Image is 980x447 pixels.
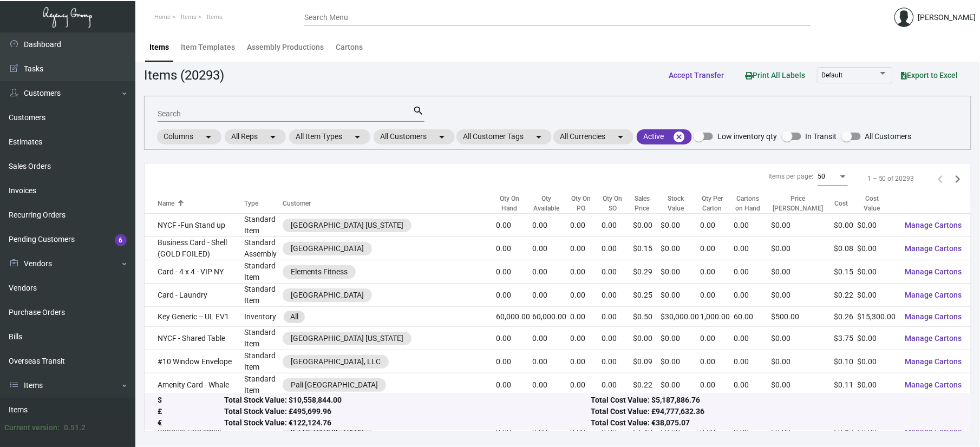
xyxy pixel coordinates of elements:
td: 1,000.00 [701,307,734,327]
td: $0.00 [858,373,897,397]
div: Current version: [4,422,60,433]
td: $0.00 [661,327,701,350]
span: Manage Cartons [905,244,962,253]
div: Sales Price [633,194,661,213]
div: Total Cost Value: €38,075.07 [591,418,958,429]
td: $0.00 [858,327,897,350]
td: 0.00 [602,284,633,307]
div: Cost Value [858,194,887,213]
td: $0.09 [633,350,661,373]
td: $0.00 [772,260,834,284]
td: 0.00 [496,350,532,373]
td: $0.08 [834,237,858,260]
td: $0.50 [633,307,661,327]
td: 0.00 [734,260,772,284]
td: Card - Laundry [145,284,244,307]
td: 0.00 [602,237,633,260]
td: Standard Item [244,327,283,350]
td: 0.00 [496,373,532,397]
td: Standard Item [244,373,283,397]
div: Cost [834,199,858,208]
button: Manage Cartons [897,239,971,258]
div: Price [PERSON_NAME] [772,194,834,213]
td: 0.00 [602,260,633,284]
td: 0.00 [602,307,633,327]
button: Manage Cartons [897,215,971,235]
span: In Transit [806,130,837,143]
td: $0.00 [772,373,834,397]
button: Manage Cartons [897,375,971,395]
button: Manage Cartons [897,285,971,305]
div: [GEOGRAPHIC_DATA] [US_STATE] [291,220,403,231]
div: Elements Fitness [291,266,348,278]
td: 0.00 [602,214,633,237]
td: $0.00 [661,373,701,397]
div: [GEOGRAPHIC_DATA], LLC [291,356,381,367]
div: Pali [GEOGRAPHIC_DATA] [291,379,378,391]
td: Amenity Card - Whale [145,373,244,397]
td: 0.00 [734,284,772,307]
span: Accept Transfer [669,71,724,80]
td: 0.00 [701,373,734,397]
td: 0.00 [570,214,602,237]
button: Previous page [932,170,949,187]
td: 0.00 [602,327,633,350]
td: 0.00 [496,237,532,260]
td: 0.00 [701,237,734,260]
mat-chip: All Reps [225,129,286,144]
td: 0.00 [570,307,602,327]
td: 0.00 [532,350,570,373]
span: Manage Cartons [905,334,962,343]
span: 50 [818,173,825,180]
div: [PERSON_NAME] [918,12,976,23]
td: 0.00 [570,237,602,260]
button: Export to Excel [893,65,967,85]
button: Accept Transfer [660,65,733,85]
mat-icon: arrow_drop_down [435,130,448,143]
span: Manage Cartons [905,312,962,321]
td: 0.00 [701,260,734,284]
td: Standard Item [244,350,283,373]
div: Item Templates [181,42,235,53]
td: $0.26 [834,307,858,327]
div: Stock Value [661,194,691,213]
mat-icon: arrow_drop_down [351,130,364,143]
td: 0.00 [734,214,772,237]
mat-icon: arrow_drop_down [202,130,215,143]
button: Manage Cartons [897,352,971,371]
mat-chip: Columns [157,129,221,144]
td: $0.29 [633,260,661,284]
mat-icon: search [413,104,424,117]
div: Name [158,199,244,208]
mat-chip: All Customer Tags [456,129,552,144]
button: Manage Cartons [897,262,971,281]
div: Total Stock Value: $10,558,844.00 [224,395,591,406]
span: Items [207,14,223,21]
div: Qty On PO [570,194,602,213]
mat-chip: All [284,311,305,323]
td: 0.00 [570,327,602,350]
div: Cost Value [858,194,897,213]
td: Standard Assembly [244,237,283,260]
td: 0.00 [532,260,570,284]
td: 0.00 [570,260,602,284]
td: $0.00 [858,284,897,307]
td: $0.10 [834,350,858,373]
img: admin@bootstrapmaster.com [894,8,914,27]
span: Manage Cartons [905,357,962,366]
span: Home [154,14,171,21]
td: $15,300.00 [858,307,897,327]
td: $0.22 [834,284,858,307]
td: Standard Item [244,214,283,237]
div: Items per page: [768,172,813,181]
div: Cartons [336,42,363,53]
span: All Customers [865,130,912,143]
td: $0.22 [633,373,661,397]
td: 0.00 [532,214,570,237]
td: $0.00 [772,214,834,237]
td: $0.00 [772,327,834,350]
td: 60,000.00 [532,307,570,327]
span: Manage Cartons [905,221,962,229]
div: Qty Per Carton [701,194,724,213]
mat-chip: All Customers [374,129,455,144]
